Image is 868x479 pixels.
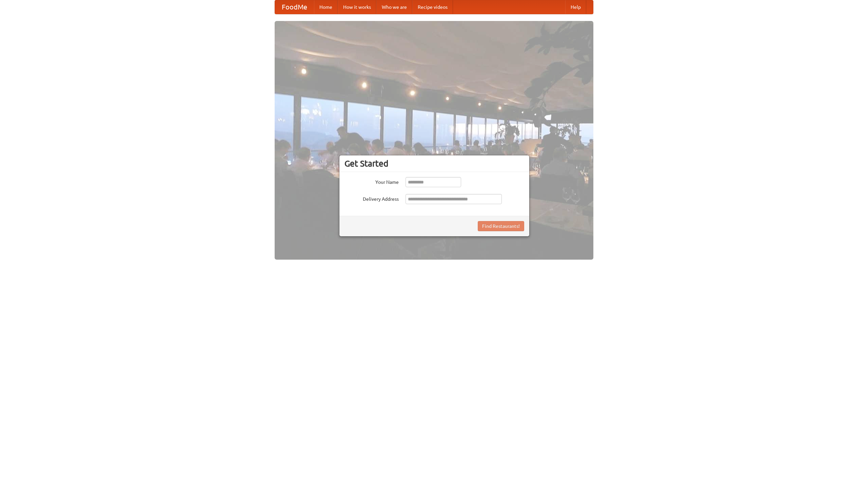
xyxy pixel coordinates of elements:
a: Help [565,0,586,14]
label: Delivery Address [344,194,399,202]
h3: Get Started [344,158,524,169]
label: Your Name [344,177,399,186]
button: Find Restaurants! [478,221,524,231]
a: How it works [338,0,376,14]
a: Recipe videos [412,0,453,14]
a: Home [314,0,338,14]
a: Who we are [376,0,412,14]
a: FoodMe [275,0,314,14]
